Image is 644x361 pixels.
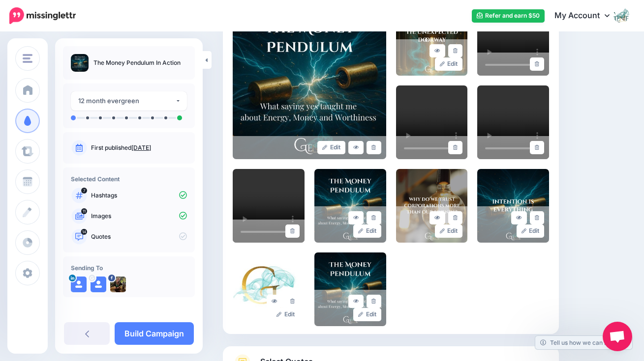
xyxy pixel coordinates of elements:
img: 53550aa009ec36ae675bfb98c78b9464_large.jpg [314,252,386,326]
p: Hashtags [91,191,187,200]
div: 12 month evergreen [78,95,175,107]
h4: Selected Content [71,175,187,183]
p: Quotes [91,232,187,241]
img: Missinglettr [9,7,76,24]
img: user_default_image.png [71,277,87,292]
p: Images [91,212,187,221]
a: Edit [353,308,381,321]
button: 12 month evergreen [71,91,187,111]
a: Edit [435,224,463,238]
img: c2b656d4313855573363c159960ecc21_large.jpg [233,2,386,159]
a: Refer and earn $50 [472,9,545,23]
a: Edit [353,224,381,238]
img: KFJB2GT70HS3C8LQ237ZV4HDQ6PT4T85_large.jpg [396,169,468,243]
div: Open chat [603,322,632,351]
img: 9RYZ1C2C2GIYGKVMX5ESFQDZ40SKDWPF_large.jpg [477,169,549,243]
a: Tell us how we can improve [535,336,632,349]
img: c2b656d4313855573363c159960ecc21_thumb.jpg [71,54,89,72]
img: 19741fc66d75bf9b28b89da2aa0e0c67_large.jpg [233,252,305,326]
span: 11 [81,208,87,214]
a: [DATE] [131,144,151,151]
span: 7 [81,188,87,194]
a: Edit [517,224,545,238]
a: My Account [545,4,629,28]
p: First published [91,143,187,152]
span: 14 [81,229,88,235]
a: Edit [272,308,300,321]
img: user_default_image.png [91,277,106,292]
img: menu.png [23,54,32,63]
p: The Money Pendulum In Action [93,58,181,68]
img: 7OX0GND470HI1B5URNTAT6YCJLATST4Q_large.jpg [396,2,468,76]
a: Edit [435,57,463,71]
a: Edit [317,141,345,154]
h4: Sending To [71,264,187,272]
img: 310675844_504912511648186_729077296687971076_n-bsa145542.jpg [110,277,126,292]
img: 6P5NIXW3IHDU3KYRPKGIOJMFMX416I02_large.jpg [314,169,386,243]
